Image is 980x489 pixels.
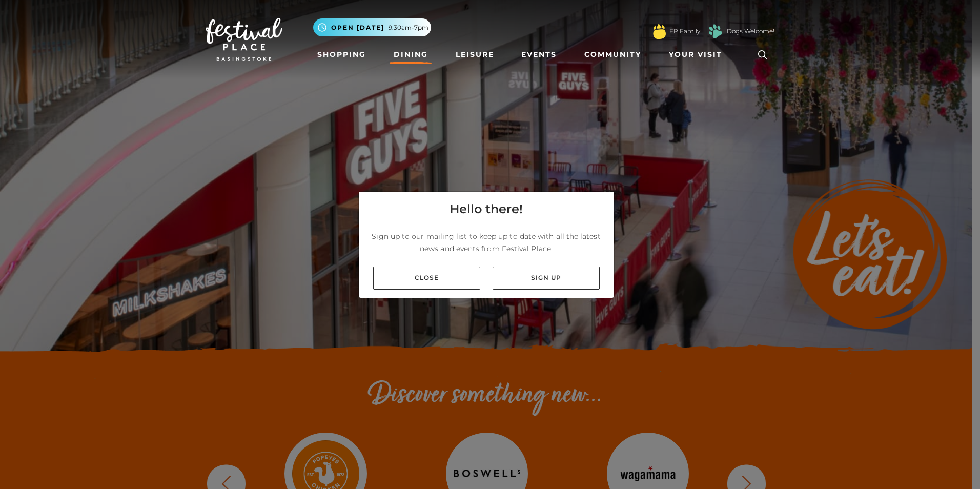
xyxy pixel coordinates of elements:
a: Dogs Welcome! [727,27,774,36]
span: Your Visit [669,49,722,60]
span: 9.30am-7pm [389,23,428,32]
a: Close [373,267,480,290]
a: Leisure [452,45,498,64]
a: FP Family [669,27,700,36]
a: Events [517,45,561,64]
span: Open [DATE] [331,23,384,32]
p: Sign up to our mailing list to keep up to date with all the latest news and events from Festival ... [367,230,606,255]
a: Your Visit [665,45,731,64]
a: Community [580,45,645,64]
h4: Hello there! [450,200,523,218]
a: Dining [390,45,432,64]
a: Shopping [313,45,370,64]
button: Open [DATE] 9.30am-7pm [313,18,431,36]
a: Sign up [493,267,600,290]
img: Festival Place Logo [206,18,282,61]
